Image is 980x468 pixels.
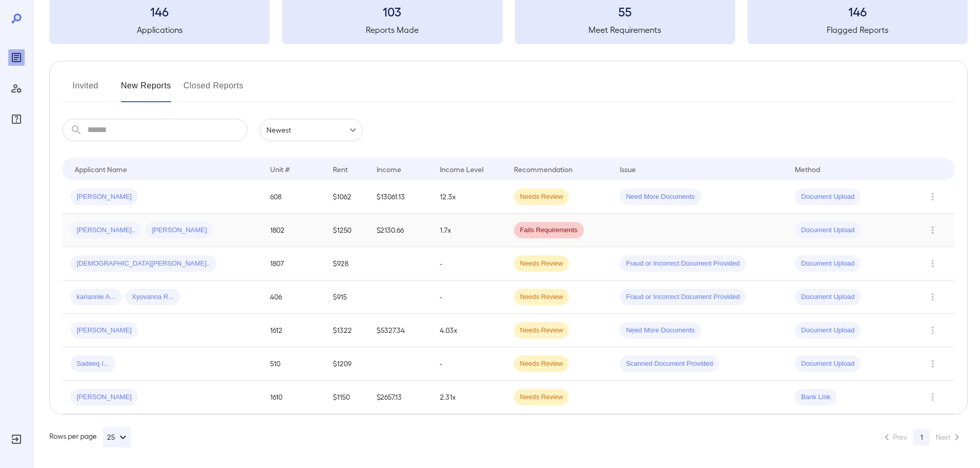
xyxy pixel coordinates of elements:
[795,226,861,235] span: Document Upload
[620,292,746,302] span: Fraud or Incorrect Document Provided
[146,226,213,235] span: [PERSON_NAME]
[620,359,719,369] span: Scanned Document Provided
[514,192,569,202] span: Needs Review
[70,192,138,202] span: [PERSON_NAME]
[924,322,941,339] button: Row Actions
[377,163,401,175] div: Income
[70,259,217,269] span: [DEMOGRAPHIC_DATA][PERSON_NAME]..
[368,314,432,347] td: $5327.34
[49,427,131,447] div: Rows per page
[924,355,941,372] button: Row Actions
[325,381,368,414] td: $1150
[368,381,432,414] td: $2657.13
[121,78,171,102] button: New Reports
[795,163,820,175] div: Method
[262,314,325,347] td: 1612
[103,427,131,447] button: 25
[514,226,584,235] span: Fails Requirements
[876,429,968,445] nav: pagination navigation
[924,189,941,205] button: Row Actions
[325,180,368,214] td: $1062
[795,326,861,335] span: Document Upload
[325,347,368,381] td: $1209
[282,3,502,20] h3: 103
[795,192,861,202] span: Document Upload
[8,111,25,127] div: FAQ
[333,163,349,175] div: Rent
[262,247,325,280] td: 1807
[620,259,746,269] span: Fraud or Incorrect Document Provided
[8,431,25,447] div: Log Out
[432,280,506,314] td: -
[514,292,569,302] span: Needs Review
[70,359,115,369] span: Sadeeq I...
[49,3,270,20] h3: 146
[270,163,290,175] div: Unit #
[620,192,701,202] span: Need More Documents
[262,381,325,414] td: 1610
[514,359,569,369] span: Needs Review
[325,314,368,347] td: $1322
[8,80,25,97] div: Manage Users
[126,292,180,302] span: Xyovanna R...
[325,280,368,314] td: $915
[795,292,861,302] span: Document Upload
[432,314,506,347] td: 4.03x
[70,392,138,402] span: [PERSON_NAME]
[262,347,325,381] td: 510
[49,24,270,36] h5: Applications
[62,78,109,102] button: Invited
[325,247,368,280] td: $928
[70,226,141,235] span: [PERSON_NAME]..
[515,24,735,36] h5: Meet Requirements
[70,326,138,335] span: [PERSON_NAME]
[440,163,484,175] div: Income Level
[620,326,701,335] span: Need More Documents
[325,214,368,247] td: $1250
[913,429,930,445] button: page 1
[184,78,244,102] button: Closed Reports
[514,326,569,335] span: Needs Review
[747,3,968,20] h3: 146
[432,347,506,381] td: -
[262,180,325,214] td: 608
[795,392,836,402] span: Bank Link
[432,180,506,214] td: 12.3x
[432,214,506,247] td: 1.7x
[8,49,25,66] div: Reports
[514,163,573,175] div: Recommendation
[282,24,502,36] h5: Reports Made
[70,292,121,302] span: kariannie A...
[432,381,506,414] td: 2.31x
[514,392,569,402] span: Needs Review
[924,389,941,405] button: Row Actions
[75,163,127,175] div: Applicant Name
[795,359,861,369] span: Document Upload
[260,119,363,141] div: Newest
[262,280,325,314] td: 406
[262,214,325,247] td: 1802
[795,259,861,269] span: Document Upload
[432,247,506,280] td: -
[368,214,432,247] td: $2130.66
[747,24,968,36] h5: Flagged Reports
[514,259,569,269] span: Needs Review
[620,163,636,175] div: Issue
[924,222,941,238] button: Row Actions
[924,289,941,305] button: Row Actions
[515,3,735,20] h3: 55
[924,255,941,272] button: Row Actions
[368,180,432,214] td: $13061.13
